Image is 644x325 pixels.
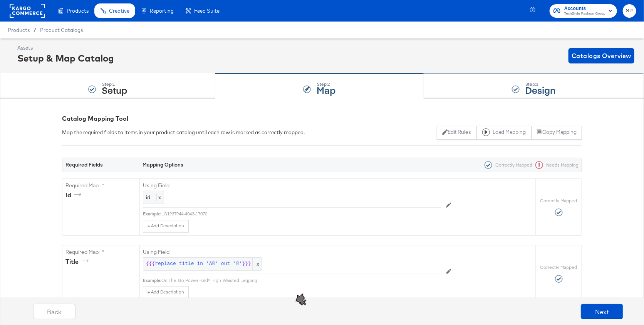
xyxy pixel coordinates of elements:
label: Required Map: * [65,248,136,256]
strong: Required Fields [65,161,103,168]
span: Catalogs Overview [572,50,631,61]
span: id [146,194,150,201]
span: Feed Suite [194,8,220,14]
strong: Mapping Options [143,161,183,168]
button: Catalogs Overview [569,48,634,63]
button: SP [623,4,636,18]
span: x [252,258,262,270]
button: Copy Mapping [532,126,582,140]
span: }}} [242,260,251,268]
div: Step: 2 [317,82,335,87]
img: pyET5uEHAAAAAElFTkSuQmCC [291,291,310,310]
div: Step: 1 [102,82,127,87]
button: AccountsTechStyle Fashion Group [550,4,617,18]
button: Next [581,304,623,319]
span: Products [67,8,89,14]
a: Product Catalogs [40,27,83,33]
span: TechStyle Fashion Group [564,11,605,17]
div: On-The-Go PowerHold® High-Waisted Legging [161,277,441,283]
label: Required Map: * [65,182,136,189]
div: Correctly Mapped [481,161,532,169]
div: LG1937944-4043-17070 [161,211,441,217]
label: Using Field: [143,182,441,189]
button: Back [33,304,75,319]
strong: Design [525,83,556,96]
button: + Add Description [143,286,189,298]
span: Accounts [564,5,605,13]
button: + Add Description [143,220,189,232]
span: replace title in='Â®' out='®' [155,260,242,268]
span: Reporting [150,8,174,14]
label: Using Field: [143,248,441,256]
div: Step: 3 [525,82,556,87]
button: Load Mapping [477,126,532,140]
span: {{{ [146,260,155,268]
span: x [156,194,161,201]
span: Products [8,27,30,33]
div: Catalog Mapping Tool [62,114,582,123]
div: Example: [143,277,161,283]
span: Creative [109,8,129,14]
div: Assets [17,44,114,52]
label: Correctly Mapped [540,264,577,270]
span: / [30,27,40,33]
div: Needs Mapping [532,161,579,169]
span: SP [626,7,633,15]
div: title [65,257,91,266]
button: Edit Rules [437,126,476,140]
div: Example: [143,211,161,217]
strong: Map [317,83,335,96]
div: id [65,191,84,200]
div: Map the required fields to items in your product catalog until each row is marked as correctly ma... [62,129,305,136]
label: Correctly Mapped [540,198,577,204]
strong: Setup [102,83,127,96]
div: Setup & Map Catalog [17,52,114,65]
